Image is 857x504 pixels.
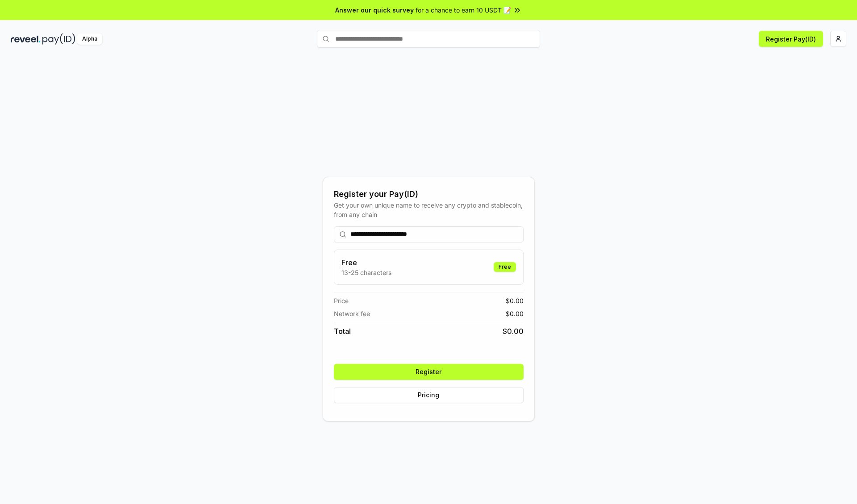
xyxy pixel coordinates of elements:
[759,31,823,47] button: Register Pay(ID)
[11,33,41,45] img: reveel_dark
[503,326,524,337] span: $ 0.00
[416,5,511,15] span: for a chance to earn 10 USDT 📝
[42,33,75,45] img: pay_id
[335,5,414,15] span: Answer our quick survey
[506,309,524,318] span: $ 0.00
[334,364,524,380] button: Register
[506,296,524,305] span: $ 0.00
[341,257,391,268] h3: Free
[494,262,516,272] div: Free
[77,33,102,45] div: Alpha
[334,200,524,219] div: Get your own unique name to receive any crypto and stablecoin, from any chain
[334,387,524,403] button: Pricing
[334,188,524,200] div: Register your Pay(ID)
[334,309,370,318] span: Network fee
[341,268,391,277] p: 13-25 characters
[334,296,349,305] span: Price
[334,326,351,337] span: Total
